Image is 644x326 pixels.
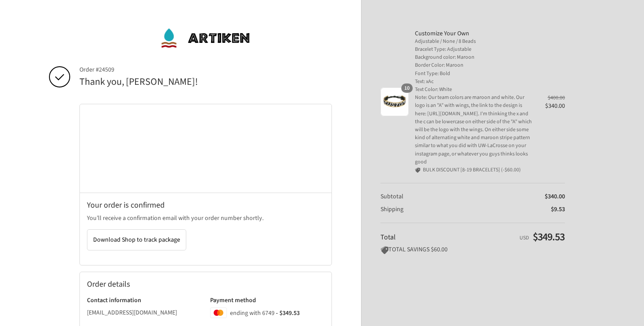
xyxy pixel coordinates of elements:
h2: Your order is confirmed [87,200,324,210]
del: $400.00 [548,94,565,102]
span: Border Color: Maroon [415,61,533,69]
th: Subtotal [380,193,482,201]
span: Bracelet Type: Adjustable [415,45,533,53]
span: Text: xAc [415,78,533,86]
span: 10 [401,83,413,93]
p: You’ll receive a confirmation email with your order number shortly. [87,214,324,223]
span: Adjustable / None / 8 Beads [415,38,533,45]
img: ArtiKen [160,25,251,51]
span: Customize Your Own [415,30,533,38]
span: Text Color: White [415,86,533,94]
span: Order #24509 [79,66,332,74]
span: - $349.53 [276,308,300,317]
span: USD [520,234,529,242]
span: $60.00 [431,245,448,254]
span: $349.53 [533,229,565,245]
button: Download Shop to track package [87,229,186,250]
span: Font Type: Bold [415,70,533,78]
span: $340.00 [545,102,565,110]
span: Note: Our team colors are maroon and white. Our logo is an "A" with wings, the link to the design... [415,94,533,166]
h3: Payment method [210,296,324,304]
h3: Contact information [87,296,201,304]
span: Download Shop to track package [93,235,180,244]
img: Customize Your Own - Adjustable / None / 8 Beads [380,87,409,116]
bdo: [EMAIL_ADDRESS][DOMAIN_NAME] [87,308,177,317]
span: Shipping [380,205,403,214]
span: TOTAL SAVINGS [380,245,429,254]
span: $340.00 [545,192,565,201]
span: Total [380,232,395,242]
span: ending with 6749 [230,308,275,317]
span: BULK DISCOUNT [8-19 BRACELETS] (-$60.00) [423,166,521,174]
iframe: Google map displaying pin point of shipping address: Arlington, Massachusetts [80,104,332,193]
div: Google map displaying pin point of shipping address: Arlington, Massachusetts [80,104,331,193]
h2: Thank you, [PERSON_NAME]! [79,76,332,88]
span: $9.53 [551,205,565,214]
h2: Order details [87,279,206,289]
span: Background color: Maroon [415,53,533,61]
